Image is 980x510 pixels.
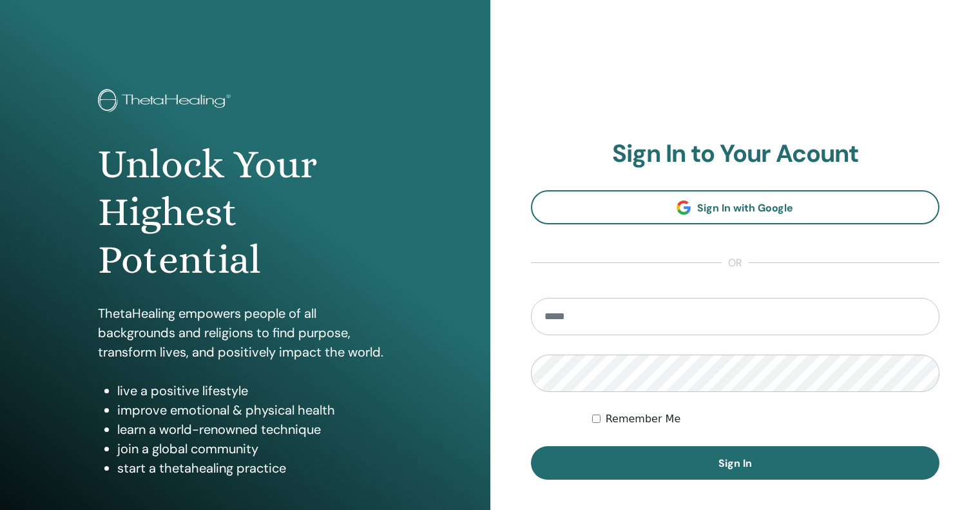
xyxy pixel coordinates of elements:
[531,446,940,480] button: Sign In
[117,458,392,478] li: start a thetahealing practice
[117,400,392,420] li: improve emotional & physical health
[592,411,939,427] div: Keep me authenticated indefinitely or until I manually logout
[117,420,392,439] li: learn a world-renowned technique
[722,255,749,271] span: or
[531,139,940,169] h2: Sign In to Your Acount
[98,304,392,362] p: ThetaHealing empowers people of all backgrounds and religions to find purpose, transform lives, a...
[117,381,392,400] li: live a positive lifestyle
[606,411,681,427] label: Remember Me
[718,456,752,470] span: Sign In
[117,439,392,458] li: join a global community
[697,201,793,215] span: Sign In with Google
[531,190,940,224] a: Sign In with Google
[98,141,392,284] h1: Unlock Your Highest Potential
